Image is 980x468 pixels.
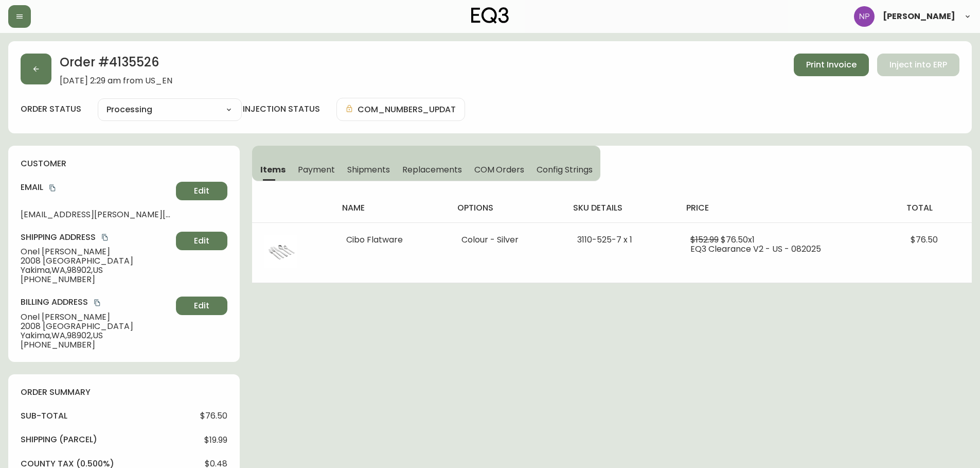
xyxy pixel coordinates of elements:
span: Shipments [347,164,390,175]
span: EQ3 Clearance V2 - US - 082025 [690,243,821,255]
h4: Billing Address [21,297,172,308]
h4: total [906,202,964,214]
span: Yakima , WA , 98902 , US [21,266,172,275]
h4: Shipping ( Parcel ) [21,434,97,445]
button: copy [47,183,58,193]
h2: Order # 4135526 [60,54,172,76]
span: Yakima , WA , 98902 , US [21,331,172,340]
li: Colour - Silver [461,235,553,245]
span: 3110-525-7 x 1 [577,234,632,246]
span: 2008 [GEOGRAPHIC_DATA] [21,256,172,266]
h4: customer [21,158,227,169]
span: Replacements [402,164,461,175]
h4: price [686,202,890,214]
span: Edit [194,300,209,311]
span: Edit [194,185,209,197]
button: Edit [176,232,227,250]
h4: injection status [243,103,320,115]
span: 2008 [GEOGRAPHIC_DATA] [21,322,172,331]
span: $76.50 [200,411,227,421]
h4: name [342,202,441,214]
button: copy [92,298,102,308]
span: Onel [PERSON_NAME] [21,313,172,322]
button: Edit [176,297,227,315]
span: Items [260,164,286,175]
span: $152.99 [690,234,719,246]
h4: order summary [21,387,227,398]
button: copy [100,232,110,242]
img: 50f1e64a3f95c89b5c5247455825f96f [854,6,875,27]
h4: options [457,202,557,214]
span: [PERSON_NAME] [883,12,955,21]
span: Cibo Flatware [346,234,403,246]
button: Print Invoice [794,54,869,76]
h4: Email [21,182,172,193]
span: $19.99 [204,436,227,445]
span: Onel [PERSON_NAME] [21,247,172,256]
span: [DATE] 2:29 am from US_EN [60,76,172,85]
span: Edit [194,235,209,247]
button: Edit [176,182,227,200]
h4: sub-total [21,410,67,422]
span: Print Invoice [806,59,857,71]
span: [PHONE_NUMBER] [21,275,172,284]
img: logo [471,7,509,24]
span: [EMAIL_ADDRESS][PERSON_NAME][DOMAIN_NAME] [21,210,172,219]
span: Config Strings [537,164,592,175]
h4: Shipping Address [21,232,172,243]
span: COM Orders [474,164,525,175]
label: order status [21,103,81,115]
span: $76.50 [911,234,938,246]
h4: sku details [573,202,670,214]
span: $76.50 x 1 [721,234,755,246]
span: Payment [298,164,335,175]
img: f7dcec05-657f-4713-b8ba-8ab563fd940a.jpg [264,235,297,268]
span: [PHONE_NUMBER] [21,340,172,350]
